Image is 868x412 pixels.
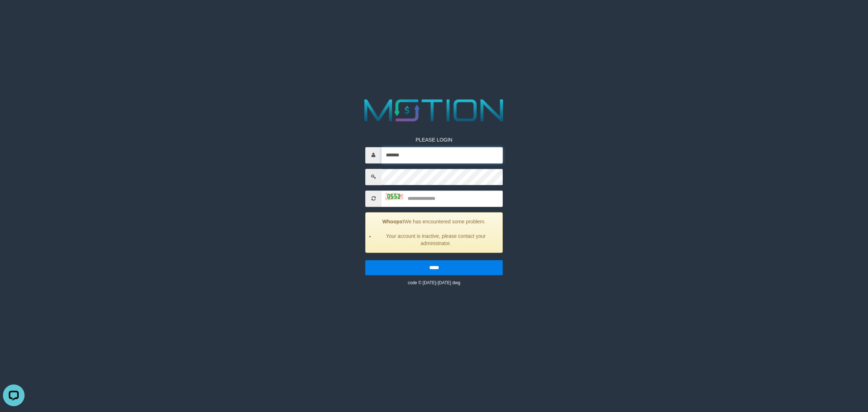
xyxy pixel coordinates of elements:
[408,280,460,285] small: code © [DATE]-[DATE] dwg
[365,212,503,253] div: We has encountered some problem.
[358,95,510,125] img: MOTION_logo.png
[385,193,403,200] img: captcha
[375,232,497,247] li: Your account is inactive, please contact your administrator.
[365,136,503,143] p: PLEASE LOGIN
[3,3,25,25] button: Open LiveChat chat widget
[382,219,404,224] strong: Whoops!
